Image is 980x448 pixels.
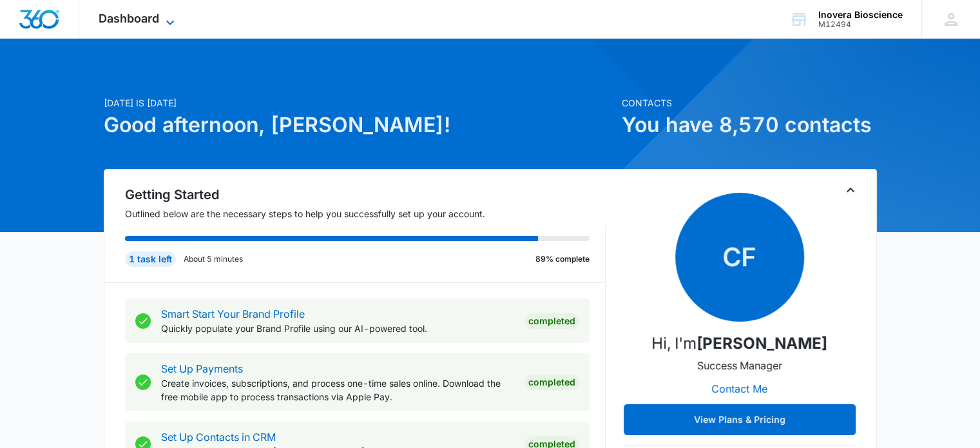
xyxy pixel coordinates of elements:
p: Quickly populate your Brand Profile using our AI-powered tool. [161,322,514,335]
a: Smart Start Your Brand Profile [161,307,305,320]
div: 1 task left [125,251,176,267]
a: Set Up Payments [161,362,243,375]
strong: [PERSON_NAME] [697,334,827,353]
p: 89% complete [535,253,590,265]
span: CF [675,193,804,322]
h2: Getting Started [125,185,606,204]
span: Dashboard [99,12,159,25]
p: Contacts [622,96,877,110]
button: Contact Me [698,373,780,404]
div: account name [818,10,903,20]
p: Create invoices, subscriptions, and process one-time sales online. Download the free mobile app t... [161,376,514,404]
div: Completed [524,375,579,390]
p: Success Manager [697,358,782,373]
div: account id [818,20,903,29]
a: Set Up Contacts in CRM [161,431,276,443]
p: [DATE] is [DATE] [104,96,614,110]
p: Hi, I'm [651,332,827,355]
button: Toggle Collapse [843,182,858,198]
p: About 5 minutes [184,253,243,265]
h1: Good afternoon, [PERSON_NAME]! [104,110,614,141]
h1: You have 8,570 contacts [622,110,877,141]
p: Outlined below are the necessary steps to help you successfully set up your account. [125,207,606,220]
button: View Plans & Pricing [624,404,856,435]
div: Completed [524,313,579,329]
